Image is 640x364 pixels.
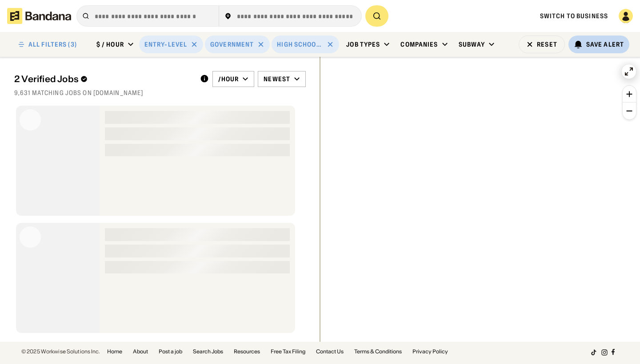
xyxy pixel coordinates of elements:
div: /hour [218,75,239,83]
a: Switch to Business [540,12,608,20]
div: 2 Verified Jobs [14,74,193,84]
div: © 2025 Workwise Solutions Inc. [21,349,100,354]
div: Job Types [346,40,380,48]
a: Search Jobs [193,349,223,354]
div: Subway [459,40,485,48]
div: Newest [264,75,290,83]
div: ALL FILTERS (3) [28,41,77,47]
div: grid [14,102,306,343]
a: About [133,349,148,354]
div: Entry-Level [144,40,187,48]
div: High School Diploma or GED [277,40,323,48]
div: $ / hour [96,40,124,48]
div: 9,631 matching jobs on [DOMAIN_NAME] [14,89,306,97]
a: Privacy Policy [412,349,448,354]
div: Companies [400,40,438,48]
a: Home [107,349,122,354]
a: Post a job [159,349,182,354]
a: Terms & Conditions [354,349,402,354]
a: Free Tax Filing [271,349,305,354]
div: Government [210,40,254,48]
a: Contact Us [316,349,344,354]
div: Save Alert [586,40,624,48]
a: Resources [234,349,260,354]
div: Reset [537,41,557,47]
img: Bandana logotype [7,8,71,24]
